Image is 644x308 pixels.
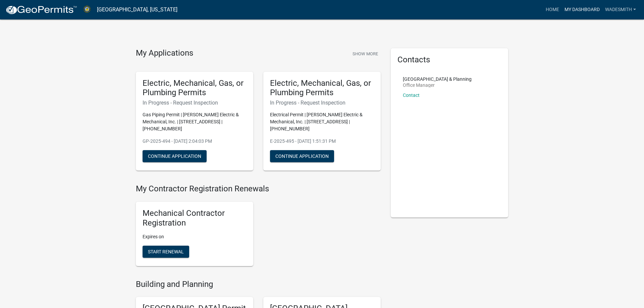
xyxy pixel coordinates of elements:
p: Expires on [143,233,247,240]
h6: In Progress - Request Inspection [270,100,374,106]
a: wadesmith [602,3,639,16]
h4: Building and Planning [136,280,381,289]
wm-registration-list-section: My Contractor Registration Renewals [136,184,381,271]
p: Electrical Permit | [PERSON_NAME] Electric & Mechanical, Inc. | [STREET_ADDRESS] | [PHONE_NUMBER] [270,111,374,132]
h6: In Progress - Request Inspection [143,100,247,106]
a: My Dashboard [562,3,602,16]
p: GP-2025-494 - [DATE] 2:04:03 PM [143,138,247,145]
a: [GEOGRAPHIC_DATA], [US_STATE] [97,4,177,15]
h4: My Applications [136,48,193,58]
h5: Mechanical Contractor Registration [143,208,247,228]
button: Continue Application [143,150,207,162]
p: Office Manager [403,83,472,87]
button: Start Renewal [143,246,189,258]
button: Show More [350,48,381,59]
button: Continue Application [270,150,334,162]
p: [GEOGRAPHIC_DATA] & Planning [403,77,472,81]
h5: Contacts [397,55,501,65]
span: Start Renewal [148,249,184,254]
img: Abbeville County, South Carolina [83,5,92,14]
h4: My Contractor Registration Renewals [136,184,381,194]
a: Home [543,3,562,16]
p: Gas Piping Permit | [PERSON_NAME] Electric & Mechanical, Inc. | [STREET_ADDRESS] | [PHONE_NUMBER] [143,111,247,132]
h5: Electric, Mechanical, Gas, or Plumbing Permits [143,78,247,98]
h5: Electric, Mechanical, Gas, or Plumbing Permits [270,78,374,98]
p: E-2025-495 - [DATE] 1:51:31 PM [270,138,374,145]
a: Contact [403,93,420,98]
